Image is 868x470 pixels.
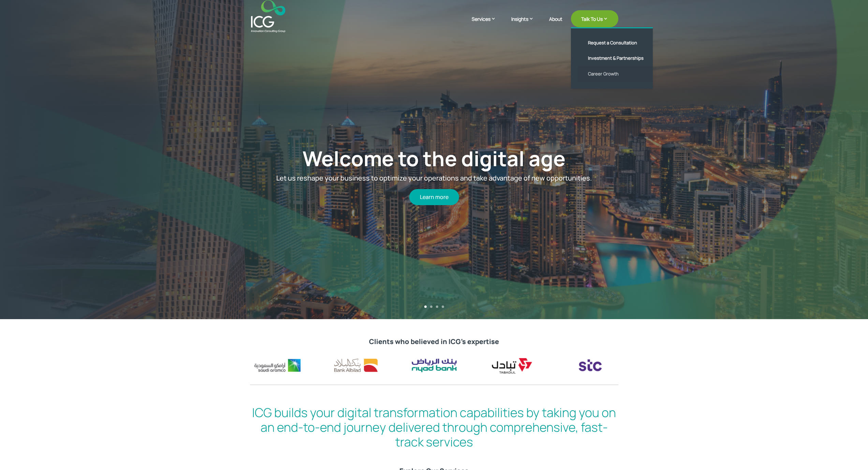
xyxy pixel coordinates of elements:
[578,35,656,51] a: Request a Consultation
[549,16,562,32] a: About
[562,354,618,377] img: stc logo
[571,10,618,27] a: Talk To Us
[578,51,656,66] a: Investment & Partnerships
[484,354,540,377] div: 13 / 17
[472,15,503,32] a: Services
[484,354,540,377] img: tabadul logo
[250,354,305,377] div: 10 / 17
[303,144,565,172] a: Welcome to the digital age
[276,173,592,183] span: Let us reshape your business to optimize your operations and take advantage of new opportunities.
[562,354,618,377] div: 14 / 17
[250,405,618,453] h2: ICG builds your digital transformation capabilities by taking you on an end-to-end journey delive...
[250,354,305,377] img: saudi aramco
[442,305,444,308] a: 4
[751,396,868,470] iframe: Chat Widget
[406,354,462,377] div: 12 / 17
[406,354,462,377] img: riyad bank
[511,15,541,32] a: Insights
[328,354,384,377] img: bank albilad
[424,305,427,308] a: 1
[436,305,438,308] a: 3
[578,66,656,82] a: Career Growth
[430,305,432,308] a: 2
[409,189,459,205] a: Learn more
[328,354,384,377] div: 11 / 17
[250,338,618,349] h2: Clients who believed in ICG’s expertise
